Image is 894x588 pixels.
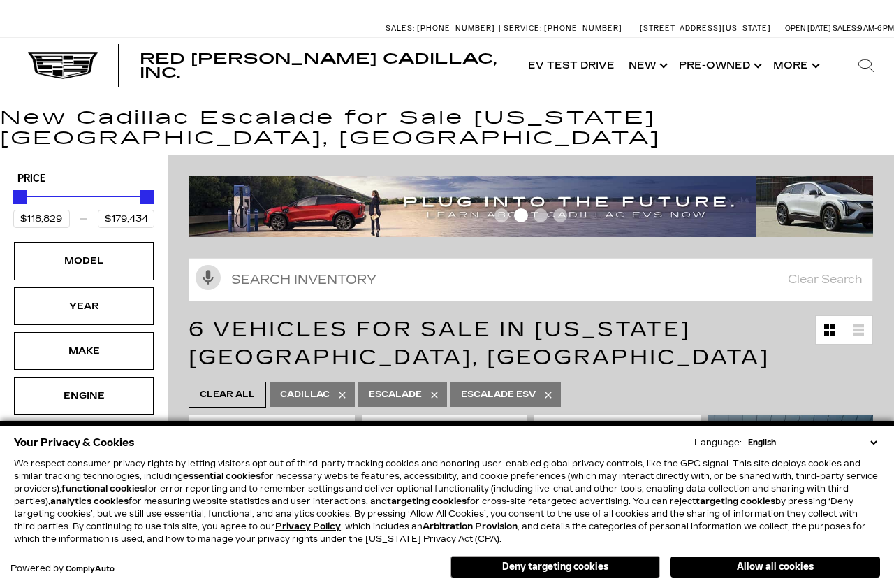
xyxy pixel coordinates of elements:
input: Search Inventory [189,258,873,301]
a: [STREET_ADDRESS][US_STATE] [640,24,771,33]
div: EngineEngine [14,377,154,415]
span: [PHONE_NUMBER] [544,24,622,33]
svg: Click to toggle on voice search [196,265,221,290]
button: More [766,38,824,94]
a: Privacy Policy [275,522,341,531]
div: Year [49,299,119,314]
a: Red [PERSON_NAME] Cadillac, Inc. [140,52,507,80]
strong: functional cookies [61,484,145,494]
span: Go to slide 2 [514,208,528,222]
span: Go to slide 3 [534,208,548,222]
a: Service: [PHONE_NUMBER] [499,24,626,32]
span: Open [DATE] [785,24,831,33]
span: Service: [504,24,542,33]
span: Escalade [369,386,422,403]
strong: targeting cookies [387,496,467,506]
div: Make [49,343,119,359]
div: Powered by [10,564,115,573]
h5: Price [17,173,150,185]
span: Clear All [200,386,255,403]
span: Sales: [386,24,415,33]
div: YearYear [14,287,154,325]
a: New [622,38,672,94]
div: Engine [49,388,119,403]
div: Language: [694,438,742,447]
span: Cadillac [280,386,330,403]
div: MakeMake [14,332,154,370]
img: ev-blog-post-banners4 [189,176,756,237]
a: Sales: [PHONE_NUMBER] [386,24,499,32]
div: Minimum Price [13,190,27,204]
span: 9 AM-6 PM [858,24,894,33]
div: Model [49,253,119,268]
strong: targeting cookies [696,496,775,506]
input: Minimum [13,210,70,228]
button: Allow all cookies [670,557,880,578]
div: Maximum Price [140,190,154,204]
div: ModelModel [14,242,154,280]
a: EV Test Drive [521,38,622,94]
strong: essential cookies [183,471,261,481]
span: Escalade ESV [461,386,536,403]
select: Language Select [745,436,880,449]
span: Red [PERSON_NAME] Cadillac, Inc. [140,50,497,81]
img: Cadillac Dark Logo with Cadillac White Text [28,52,98,79]
p: We respect consumer privacy rights by letting visitors opt out of third-party tracking cookies an... [14,457,880,545]
strong: Arbitration Provision [423,522,518,531]
span: Go to slide 1 [494,208,508,222]
span: 6 Vehicles for Sale in [US_STATE][GEOGRAPHIC_DATA], [GEOGRAPHIC_DATA] [189,317,770,370]
a: Pre-Owned [672,38,766,94]
button: Deny targeting cookies [450,556,660,578]
span: Go to slide 4 [553,208,567,222]
input: Maximum [98,210,154,228]
span: Your Privacy & Cookies [14,433,135,452]
strong: analytics cookies [50,496,129,506]
span: Sales: [833,24,858,33]
div: Price [13,185,154,228]
a: ComplyAuto [66,565,115,573]
span: [PHONE_NUMBER] [417,24,495,33]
